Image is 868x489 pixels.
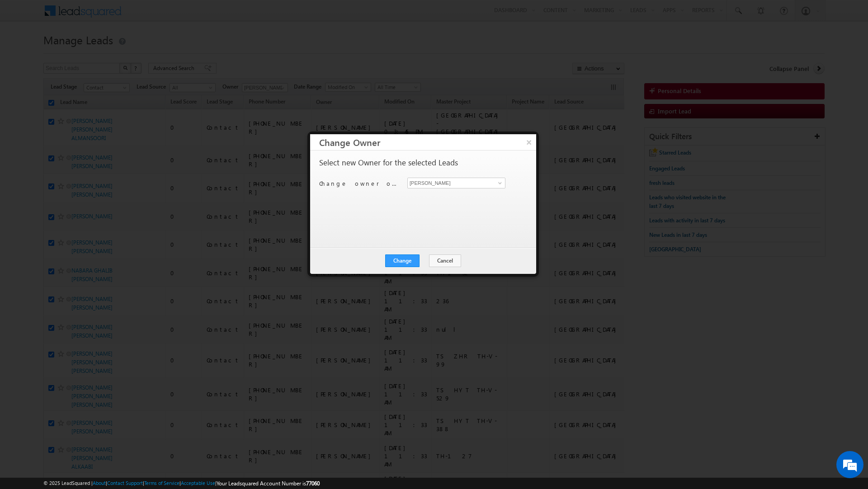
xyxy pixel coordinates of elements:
button: Cancel [429,254,461,267]
span: 77060 [306,480,320,487]
p: Change owner of 50 leads to [319,179,401,188]
span: Your Leadsquared Account Number is [217,480,320,487]
button: × [522,134,536,150]
em: Start Chat [123,278,164,291]
p: Select new Owner for the selected Leads [319,159,458,167]
a: Terms of Service [144,480,179,486]
img: d_60004797649_company_0_60004797649 [15,47,38,59]
textarea: Type your message and hit 'Enter' [12,84,165,270]
a: Contact Support [107,480,143,486]
h3: Change Owner [319,134,536,150]
input: Type to Search [407,178,505,188]
a: Show All Items [493,179,505,188]
a: Acceptable Use [181,480,215,486]
button: Change [385,254,420,267]
div: Minimize live chat window [148,5,170,26]
div: Chat with us now [47,47,152,59]
a: About [93,480,106,486]
span: © 2025 LeadSquared | | | | | [43,479,320,488]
